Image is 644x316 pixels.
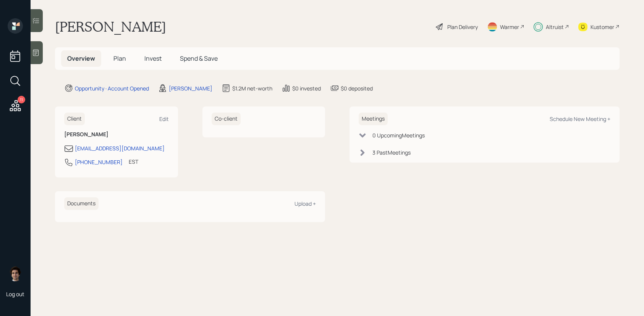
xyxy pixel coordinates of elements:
div: EST [129,158,138,166]
div: Opportunity · Account Opened [75,84,149,92]
div: $0 invested [292,84,321,92]
h6: Meetings [359,113,388,125]
div: 0 Upcoming Meeting s [372,131,425,139]
span: Spend & Save [180,54,218,63]
img: harrison-schaefer-headshot-2.png [8,266,23,281]
div: Edit [159,115,169,123]
div: $0 deposited [341,84,373,92]
h1: [PERSON_NAME] [55,18,166,35]
div: 11 [18,96,25,103]
div: Upload + [294,200,316,207]
h6: Documents [64,197,99,210]
span: Overview [67,54,95,63]
div: Schedule New Meeting + [550,115,610,123]
div: $1.2M net-worth [232,84,272,92]
h6: Co-client [212,113,241,125]
span: Plan [113,54,126,63]
div: Plan Delivery [447,23,478,31]
div: Kustomer [591,23,614,31]
span: Invest [144,54,162,63]
div: Log out [6,290,24,298]
div: Warmer [500,23,519,31]
div: 3 Past Meeting s [372,148,411,156]
h6: Client [64,113,85,125]
div: [PERSON_NAME] [169,84,212,92]
div: [EMAIL_ADDRESS][DOMAIN_NAME] [75,144,165,152]
h6: [PERSON_NAME] [64,131,169,138]
div: [PHONE_NUMBER] [75,158,123,166]
div: Altruist [546,23,564,31]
